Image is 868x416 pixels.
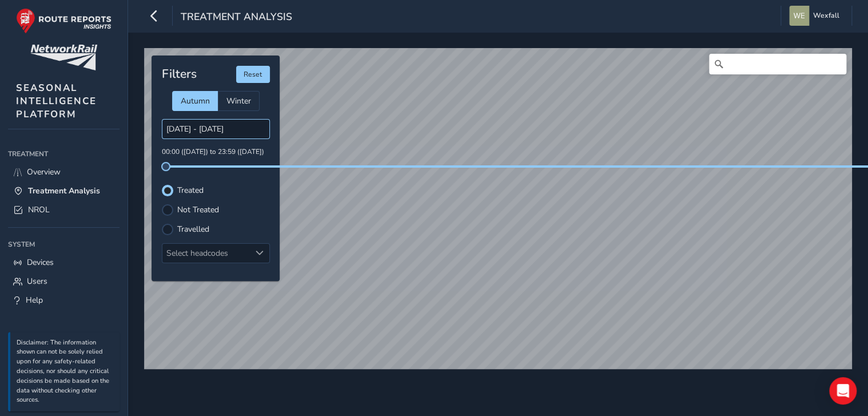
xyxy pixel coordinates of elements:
canvas: Map [144,48,852,376]
label: Travelled [177,225,209,233]
span: Help [26,295,43,306]
label: Not Treated [177,206,219,214]
span: SEASONAL INTELLIGENCE PLATFORM [16,81,97,121]
a: Help [8,291,120,310]
h4: Filters [162,67,197,81]
input: Search [709,54,846,74]
div: Treatment [8,145,120,163]
a: Users [8,272,120,291]
p: Disclaimer: The information shown can not be solely relied upon for any safety-related decisions,... [17,338,114,406]
p: 00:00 ([DATE]) to 23:59 ([DATE]) [162,147,270,157]
div: Winter [218,91,260,111]
img: diamond-layout [789,6,809,26]
button: Wexfall [789,6,843,26]
span: Treatment Analysis [28,185,100,196]
button: Reset [236,66,270,83]
div: Open Intercom Messenger [829,377,857,405]
div: Autumn [172,91,218,111]
span: Treatment Analysis [181,10,292,26]
img: customer logo [30,45,97,70]
div: System [8,236,120,253]
a: Treatment Analysis [8,181,120,200]
a: NROL [8,200,120,219]
span: Wexfall [813,6,839,26]
a: Devices [8,253,120,272]
label: Treated [177,187,204,195]
div: Select headcodes [162,244,250,263]
span: Devices [27,257,54,268]
a: Overview [8,163,120,181]
span: NROL [28,204,50,215]
span: Autumn [181,96,210,106]
img: rr logo [16,8,112,34]
span: Winter [226,96,251,106]
span: Users [27,276,47,287]
span: Overview [27,167,61,177]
